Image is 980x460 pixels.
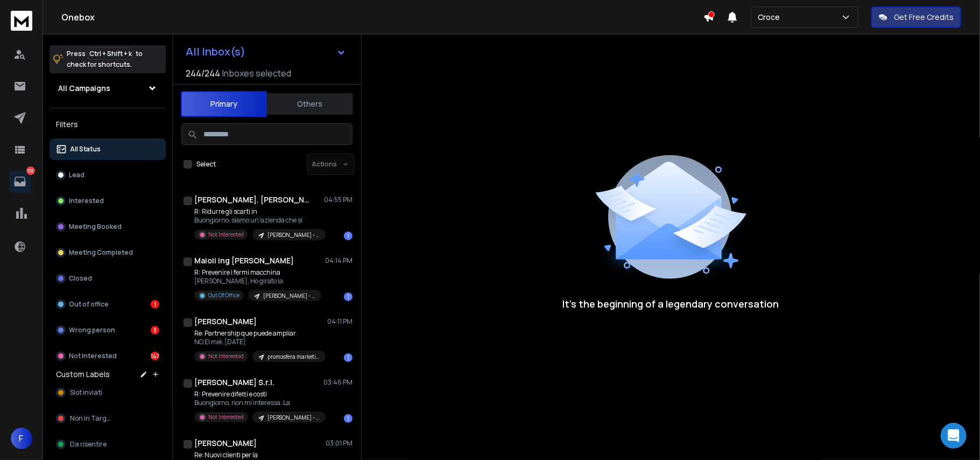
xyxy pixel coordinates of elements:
[325,256,352,265] p: 04:14 PM
[11,428,32,449] button: F
[208,291,239,299] p: Out Of Office
[151,352,159,360] div: 147
[194,377,274,388] h1: [PERSON_NAME] S.r.l.
[50,408,166,429] button: Non in Target
[151,300,159,309] div: 1
[327,317,352,326] p: 04:11 PM
[50,382,166,403] button: Slot inviati
[208,413,244,421] p: Not Interested
[70,414,113,423] span: Non in Target
[50,434,166,455] button: Da risentire
[70,388,102,397] span: Slot inviati
[344,232,352,240] div: 1
[50,117,166,132] h3: Filters
[194,207,323,216] p: R: Ridurre gli scarti in
[758,12,784,23] p: Croce
[194,399,323,407] p: Buongiorno, non mi interessa. La
[69,222,122,231] p: Meeting Booked
[941,423,967,449] div: Open Intercom Messenger
[344,292,352,301] div: 1
[50,138,166,160] button: All Status
[69,326,115,334] p: Wrong person
[267,414,319,422] p: [PERSON_NAME] - manutenzione predittiva
[894,12,954,23] p: Get Free Credits
[194,390,323,399] p: R: Prevenire difetti e costi
[871,6,961,28] button: Get Free Credits
[344,414,352,423] div: 1
[69,300,109,309] p: Out of office
[69,274,92,283] p: Closed
[9,171,31,192] a: 151
[69,171,84,179] p: Lead
[50,345,166,367] button: Not Interested147
[194,316,257,327] h1: [PERSON_NAME]
[323,378,352,387] p: 03:46 PM
[186,67,220,80] span: 244 / 244
[194,194,313,205] h1: [PERSON_NAME]. [PERSON_NAME]
[11,11,32,31] img: logo
[208,231,244,239] p: Not Interested
[26,166,35,175] p: 151
[194,277,321,285] p: [PERSON_NAME], Ho girato la
[194,268,321,277] p: R: Prevenire i fermi macchina
[326,439,352,448] p: 03:01 PM
[67,48,143,70] p: Press to check for shortcuts.
[267,231,319,239] p: [PERSON_NAME] - manutenzione predittiva
[344,353,352,362] div: 1
[50,242,166,263] button: Meeting Completed
[194,438,257,449] h1: [PERSON_NAME]
[88,47,133,60] span: Ctrl + Shift + k
[208,352,244,360] p: Not Interested
[70,145,101,154] p: All Status
[61,11,703,24] h1: Onebox
[194,255,294,266] h1: Maioli ing [PERSON_NAME]
[50,268,166,289] button: Closed
[186,46,245,57] h1: All Inbox(s)
[50,164,166,186] button: Lead
[50,319,166,341] button: Wrong person3
[151,326,159,334] div: 3
[69,197,104,205] p: Interested
[194,329,323,338] p: Re: Partnership que puede ampliar
[56,369,110,380] h3: Custom Labels
[58,83,110,94] h1: All Campaigns
[563,296,779,311] p: It’s the beginning of a legendary conversation
[177,41,355,62] button: All Inbox(s)
[196,160,216,169] label: Select
[194,216,323,225] p: Buongiorno, siamo un’azienda che si
[222,67,291,80] h3: Inboxes selected
[194,338,323,346] p: NO El mié, [DATE]
[69,248,133,257] p: Meeting Completed
[181,91,267,117] button: Primary
[50,78,166,99] button: All Campaigns
[50,216,166,238] button: Meeting Booked
[50,190,166,212] button: Interested
[194,451,323,459] p: Re: Nuovi clienti per la
[263,292,315,300] p: [PERSON_NAME] - ottimizzazione processi produttivi
[50,294,166,315] button: Out of office1
[267,92,353,116] button: Others
[70,440,107,449] span: Da risentire
[324,196,352,204] p: 04:55 PM
[267,353,319,361] p: promosfera marketing
[69,352,117,360] p: Not Interested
